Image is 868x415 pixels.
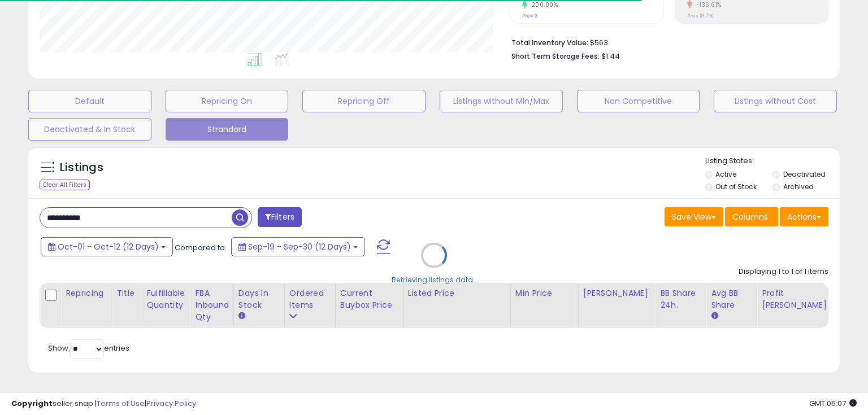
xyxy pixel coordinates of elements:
button: Repricing Off [302,90,426,112]
b: Short Term Storage Fees: [511,51,600,61]
button: Deactivated & In Stock [28,118,151,141]
small: Prev: 3 [522,12,538,19]
small: 200.00% [527,1,558,9]
button: Non Competitive [577,90,700,112]
button: Strandard [166,118,289,141]
div: Retrieving listings data.. [392,275,476,285]
button: Repricing On [166,90,289,112]
span: $1.44 [601,51,620,62]
div: seller snap | | [11,399,196,409]
strong: Copyright [11,398,53,409]
a: Terms of Use [97,398,145,409]
li: $563 [511,35,820,49]
button: Default [28,90,151,112]
button: Listings without Min/Max [440,90,563,112]
span: 2025-10-13 05:07 GMT [809,398,857,409]
button: Listings without Cost [714,90,837,112]
small: -136.61% [692,1,722,9]
b: Total Inventory Value: [511,38,588,47]
small: Prev: 18.71% [687,12,713,19]
a: Privacy Policy [146,398,196,409]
